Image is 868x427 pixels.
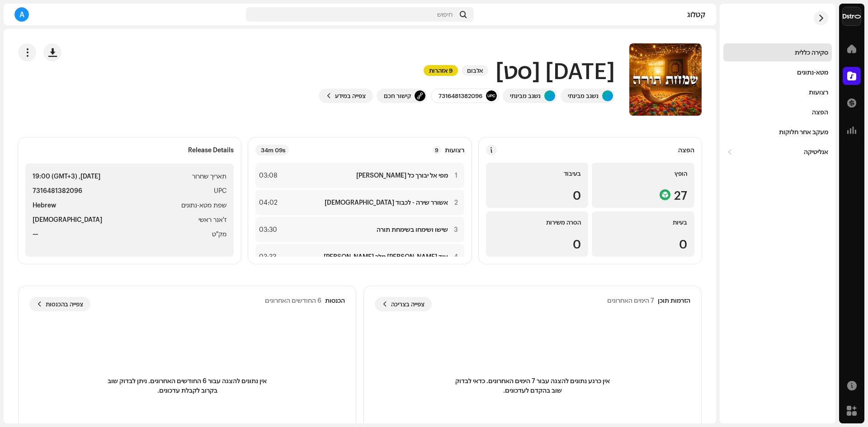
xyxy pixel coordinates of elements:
span: שפת מטא-נתונים [181,200,226,211]
strong: שישו ושימחו בשימחת תורה [377,226,448,233]
h1: [DATE] [סט] [495,56,615,85]
div: מעקב אחר חלוקות [779,128,828,136]
div: 03:08 [259,170,279,181]
span: אין כרגע נתונים להצגה עבור 7 הימים האחרונים. כדאי לבדוק שוב בהקדם לעדכונים. [451,376,614,395]
div: הפצה [812,108,828,116]
button: צפייה בהכנסות [29,297,90,311]
re-m-nav-item: סקירה כללית [723,43,832,61]
button: צפייה בצריכה [375,297,432,311]
re-m-nav-item: רצועות [723,83,832,101]
div: בעיבוד [493,170,581,177]
re-m-nav-item: הפצה [723,103,832,121]
div: 6 החודשים האחרונים [265,297,321,304]
div: 7316481382096 [439,92,482,99]
span: צפייה במידע [335,87,366,105]
strong: עוד [PERSON_NAME] מלך [PERSON_NAME] [324,253,448,260]
strong: אשורר שירה - לכבוד [DEMOGRAPHIC_DATA] [325,199,448,206]
div: הופץ [599,170,687,177]
div: A [14,7,29,22]
div: נשגב מבינתי [568,92,599,99]
div: הסרה משירות [493,219,581,226]
p-badge: 9 [432,146,441,154]
div: 34m 09s [255,145,289,155]
div: נשגב מבינתי [510,92,541,99]
div: הפצה [678,146,694,154]
strong: 7316481382096 [33,185,82,196]
div: 03:30 [259,224,279,235]
div: קטלוג [477,11,705,18]
span: צפייה בצריכה [391,295,425,313]
strong: Release Details [188,146,234,154]
div: 03:33 [259,251,279,262]
strong: מפי אל יבורך כל [PERSON_NAME] [356,172,448,179]
div: מטא-נתונים [797,69,828,76]
strong: [DATE], 19:00 (GMT+3) [33,171,100,182]
div: 7 הימים האחרונים [607,297,654,304]
span: UPC [214,185,226,196]
div: רצועות [809,89,828,96]
strong: [DEMOGRAPHIC_DATA] [33,214,102,225]
div: אנליטיקה [804,148,828,155]
span: מק"ט [212,229,226,239]
re-m-nav-item: מטא-נתונים [723,63,832,81]
span: 9 אזהרות [424,65,458,76]
div: קישור חכם [384,92,411,99]
span: אין נתונים להצגה עבור 6 החודשים האחרונים. ניתן לבדוק שוב בקרוב לקבלת עדכונים. [106,376,269,395]
button: צפייה במידע [319,89,373,103]
re-m-nav-item: מעקב אחר חלוקות [723,123,832,141]
div: סקירה כללית [795,49,828,56]
div: בעיות [599,219,687,226]
div: הכנסות [325,297,345,304]
div: הזרמות תוכן [658,297,690,304]
span: אלבום [462,65,488,76]
span: צפייה בהכנסות [46,295,83,313]
span: תאריך שחרור [192,171,226,182]
strong: רצועות [445,146,464,154]
strong: — [33,229,38,239]
strong: Hebrew [33,200,56,211]
div: 04:02 [259,197,279,208]
span: ז'אנר ראשי [198,214,226,225]
re-m-nav-dropdown: אנליטיקה [723,143,832,161]
img: a754eb8e-f922-4056-8001-d1d15cdf72ef [843,7,861,25]
span: חיפוש [437,11,453,18]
